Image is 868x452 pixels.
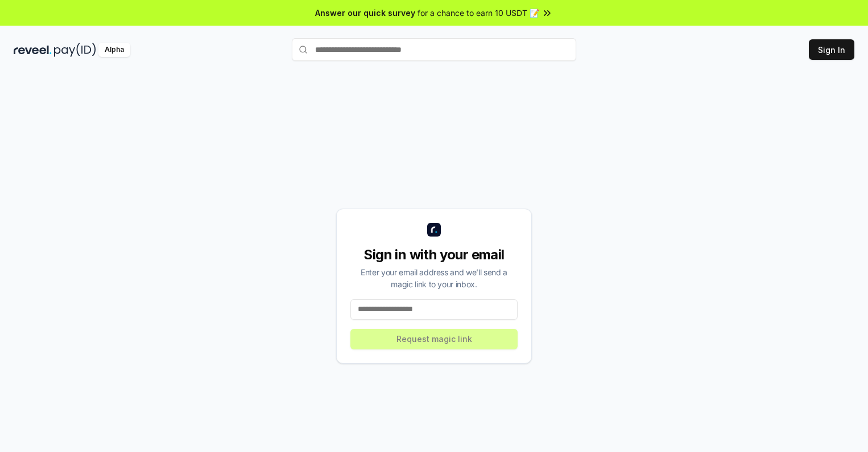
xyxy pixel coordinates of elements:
[350,266,518,290] div: Enter your email address and we’ll send a magic link to your inbox.
[14,43,52,57] img: reveel_dark
[809,39,854,60] button: Sign In
[315,7,415,19] span: Answer our quick survey
[418,7,539,19] span: for a chance to earn 10 USDT 📝
[54,43,96,57] img: pay_id
[350,246,518,264] div: Sign in with your email
[427,223,441,237] img: logo_small
[98,43,130,57] div: Alpha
